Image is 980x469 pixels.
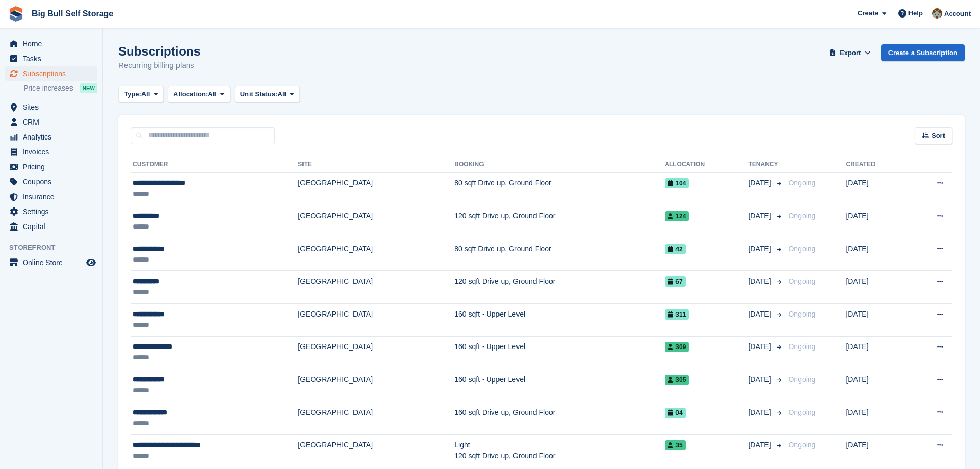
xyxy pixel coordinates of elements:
[454,172,665,205] td: 80 sqft Drive up, Ground Floor
[298,205,454,238] td: [GEOGRAPHIC_DATA]
[846,402,907,435] td: [DATE]
[298,304,454,337] td: [GEOGRAPHIC_DATA]
[80,83,97,93] div: NEW
[748,374,773,385] span: [DATE]
[858,8,878,19] span: Create
[298,435,454,467] td: [GEOGRAPHIC_DATA]
[748,244,773,254] span: [DATE]
[298,172,454,205] td: [GEOGRAPHIC_DATA]
[932,131,945,141] span: Sort
[5,255,97,270] a: menu
[298,336,454,369] td: [GEOGRAPHIC_DATA]
[5,51,97,66] a: menu
[748,341,773,352] span: [DATE]
[23,130,84,144] span: Analytics
[788,212,815,220] span: Ongoing
[118,44,201,58] h1: Subscriptions
[846,271,907,304] td: [DATE]
[846,238,907,271] td: [DATE]
[5,204,97,219] a: menu
[788,375,815,384] span: Ongoing
[8,6,24,22] img: stora-icon-8386f47178a22dfd0bd8f6a31ec36ba5ce8667c1dd55bd0f319d3a0aa187defe.svg
[665,157,748,173] th: Allocation
[23,145,84,159] span: Invoices
[454,336,665,369] td: 160 sqft - Upper Level
[454,205,665,238] td: 120 sqft Drive up, Ground Floor
[788,277,815,285] span: Ongoing
[748,211,773,221] span: [DATE]
[846,157,907,173] th: Created
[932,8,942,19] img: Mike Llewellen Palmer
[298,369,454,402] td: [GEOGRAPHIC_DATA]
[454,402,665,435] td: 160 sqft Drive up, Ground Floor
[788,441,815,449] span: Ongoing
[665,440,685,450] span: 35
[908,8,923,19] span: Help
[9,242,102,253] span: Storefront
[5,160,97,174] a: menu
[23,115,84,129] span: CRM
[665,244,685,254] span: 42
[23,219,84,234] span: Capital
[665,276,685,287] span: 67
[665,211,689,221] span: 124
[5,189,97,204] a: menu
[28,5,117,22] a: Big Bull Self Storage
[748,276,773,287] span: [DATE]
[118,60,201,72] p: Recurring billing plans
[5,100,97,114] a: menu
[454,238,665,271] td: 80 sqft Drive up, Ground Floor
[23,66,84,81] span: Subscriptions
[5,130,97,144] a: menu
[788,179,815,187] span: Ongoing
[788,342,815,351] span: Ongoing
[846,369,907,402] td: [DATE]
[5,175,97,189] a: menu
[23,189,84,204] span: Insurance
[748,157,784,173] th: Tenancy
[173,89,208,99] span: Allocation:
[748,178,773,188] span: [DATE]
[944,9,971,19] span: Account
[454,369,665,402] td: 160 sqft - Upper Level
[298,157,454,173] th: Site
[5,115,97,129] a: menu
[454,157,665,173] th: Booking
[846,205,907,238] td: [DATE]
[881,44,965,61] a: Create a Subscription
[118,86,164,103] button: Type: All
[240,89,278,99] span: Unit Status:
[23,175,84,189] span: Coupons
[23,160,84,174] span: Pricing
[846,435,907,467] td: [DATE]
[168,86,230,103] button: Allocation: All
[235,86,300,103] button: Unit Status: All
[23,37,84,51] span: Home
[748,440,773,450] span: [DATE]
[748,309,773,320] span: [DATE]
[23,204,84,219] span: Settings
[788,408,815,416] span: Ongoing
[665,309,689,320] span: 311
[748,407,773,418] span: [DATE]
[23,51,84,66] span: Tasks
[846,336,907,369] td: [DATE]
[23,255,84,270] span: Online Store
[788,310,815,318] span: Ongoing
[454,304,665,337] td: 160 sqft - Upper Level
[24,82,97,94] a: Price increases NEW
[5,145,97,159] a: menu
[298,271,454,304] td: [GEOGRAPHIC_DATA]
[141,89,150,99] span: All
[846,172,907,205] td: [DATE]
[85,256,97,269] a: Preview store
[208,89,217,99] span: All
[298,238,454,271] td: [GEOGRAPHIC_DATA]
[131,157,298,173] th: Customer
[840,48,861,58] span: Export
[24,83,73,93] span: Price increases
[665,408,685,418] span: 04
[5,37,97,51] a: menu
[454,435,665,467] td: Light 120 sqft Drive up, Ground Floor
[665,375,689,385] span: 305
